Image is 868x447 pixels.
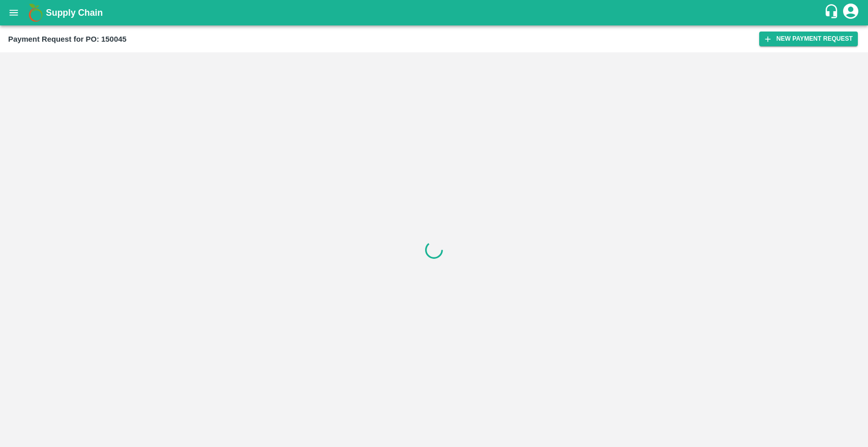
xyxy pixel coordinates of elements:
[46,8,103,18] b: Supply Chain
[842,2,860,23] div: account of current user
[759,32,858,46] button: New Payment Request
[824,4,842,22] div: customer-support
[46,6,824,20] a: Supply Chain
[25,3,46,23] img: logo
[8,35,127,43] b: Payment Request for PO: 150045
[2,1,25,24] button: open drawer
